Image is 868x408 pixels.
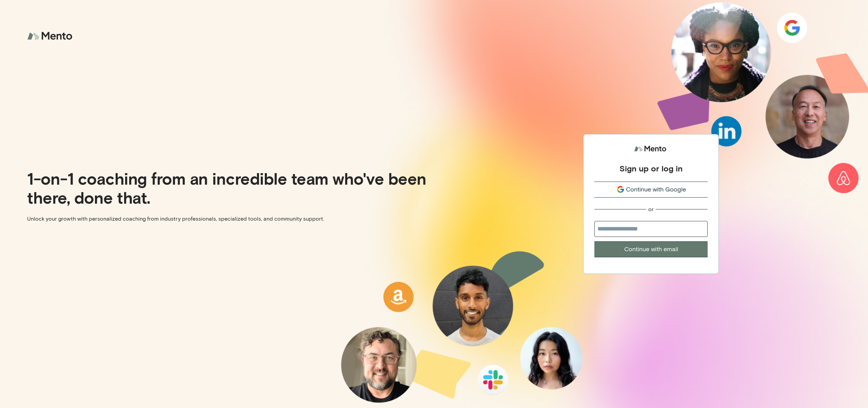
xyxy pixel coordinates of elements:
[27,169,429,207] p: 1-on-1 coaching from an incredible team who've been there, done that.
[27,215,429,223] p: Unlock your growth with personalized coaching from industry professionals, specialized tools, and...
[619,163,683,173] div: Sign up or log in
[27,27,75,45] img: logo
[634,143,668,155] img: logo.svg
[594,241,708,257] button: Continue with email
[648,206,654,213] div: or
[626,185,686,194] span: Continue with Google
[594,182,708,198] button: Continue with Google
